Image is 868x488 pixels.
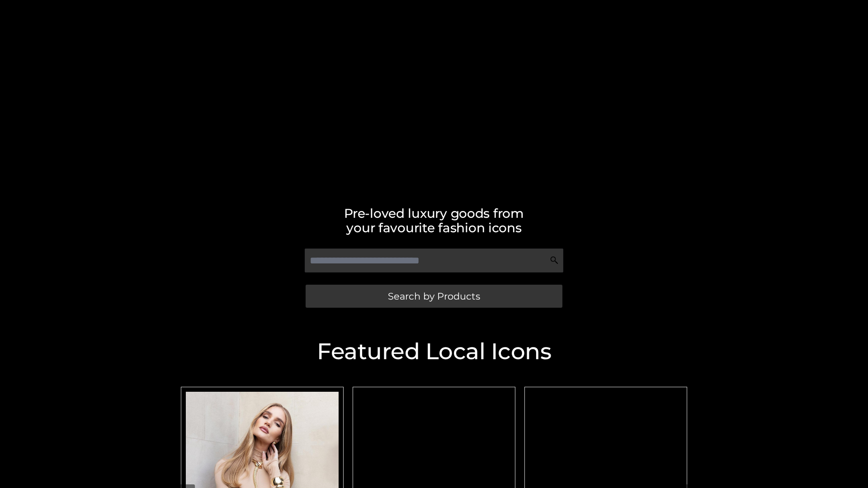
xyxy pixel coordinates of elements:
img: Search Icon [550,256,559,265]
a: Search by Products [306,285,562,308]
span: Search by Products [388,291,480,301]
h2: Pre-loved luxury goods from your favourite fashion icons [176,206,692,235]
h2: Featured Local Icons​ [176,340,692,363]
